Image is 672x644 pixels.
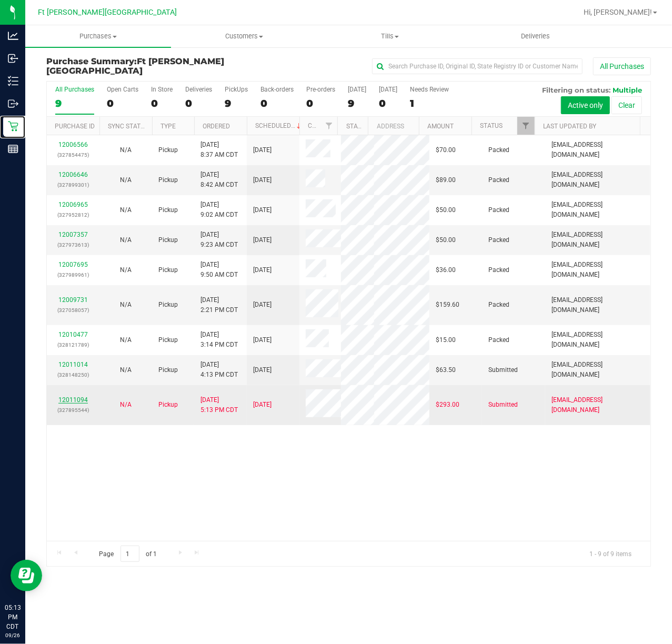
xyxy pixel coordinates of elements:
span: [DATE] 5:13 PM CDT [200,395,238,415]
button: N/A [120,265,132,275]
span: [DATE] [253,335,272,345]
h3: Purchase Summary: [46,57,248,75]
a: Filter [320,117,337,135]
div: In Store [151,86,173,93]
a: Type [161,123,176,130]
span: Multiple [613,86,642,94]
button: N/A [120,175,132,185]
p: (327058057) [53,305,93,315]
div: 9 [348,97,366,109]
span: Packed [488,335,509,345]
span: [DATE] [253,145,272,155]
a: 12010477 [58,331,88,338]
a: Purchase ID [55,123,95,130]
th: Address [368,117,419,135]
span: [EMAIL_ADDRESS][DOMAIN_NAME] [551,360,644,380]
span: [DATE] [253,205,272,215]
span: Packed [488,175,509,185]
span: Ft [PERSON_NAME][GEOGRAPHIC_DATA] [46,56,224,76]
a: 12007357 [58,231,88,238]
p: (327854475) [53,150,93,160]
p: 09/26 [5,631,21,639]
span: [EMAIL_ADDRESS][DOMAIN_NAME] [551,330,644,350]
div: [DATE] [348,86,366,93]
a: Tills [317,25,463,47]
div: Open Carts [107,86,138,93]
span: $293.00 [436,400,459,410]
span: Not Applicable [120,366,132,374]
a: 12011014 [58,361,88,368]
span: Pickup [158,335,178,345]
a: Customer [308,122,340,129]
a: Status [480,122,503,129]
div: 1 [410,97,449,109]
a: 12007695 [58,261,88,268]
span: [DATE] 2:21 PM CDT [200,295,238,315]
a: Amount [427,123,454,130]
span: Ft [PERSON_NAME][GEOGRAPHIC_DATA] [38,8,177,17]
span: Pickup [158,265,178,275]
a: 12011094 [58,396,88,404]
inline-svg: Retail [8,121,18,132]
a: Filter [517,117,535,135]
span: [DATE] [253,365,272,375]
span: Not Applicable [120,266,132,274]
p: (328121789) [53,340,93,350]
inline-svg: Analytics [8,31,18,41]
button: N/A [120,205,132,215]
button: N/A [120,235,132,245]
a: Sync Status [108,123,148,130]
span: Not Applicable [120,206,132,214]
span: Customers [172,32,316,41]
div: Deliveries [185,86,212,93]
inline-svg: Outbound [8,98,18,109]
button: All Purchases [593,57,651,75]
a: Scheduled [255,122,303,129]
a: State Registry ID [346,123,402,130]
span: [DATE] 8:42 AM CDT [200,170,238,190]
inline-svg: Inbound [8,53,18,64]
div: 0 [260,97,294,109]
span: [EMAIL_ADDRESS][DOMAIN_NAME] [551,140,644,160]
a: 12006646 [58,171,88,178]
span: [EMAIL_ADDRESS][DOMAIN_NAME] [551,295,644,315]
a: Customers [171,25,317,47]
span: Not Applicable [120,301,132,308]
input: 1 [121,546,139,562]
span: Pickup [158,175,178,185]
button: Clear [611,96,642,114]
iframe: Resource center [11,560,42,591]
button: N/A [120,145,132,155]
span: Tills [317,32,462,41]
p: (327952812) [53,210,93,220]
div: Needs Review [410,86,449,93]
span: Not Applicable [120,236,132,244]
span: Hi, [PERSON_NAME]! [584,8,652,16]
inline-svg: Reports [8,144,18,154]
a: 12009731 [58,296,88,304]
span: [EMAIL_ADDRESS][DOMAIN_NAME] [551,200,644,220]
span: [DATE] [253,300,272,310]
p: (327899301) [53,180,93,190]
span: $159.60 [436,300,459,310]
span: Pickup [158,205,178,215]
p: 05:13 PM CDT [5,603,21,631]
span: Filtering on status: [542,86,610,94]
span: Pickup [158,145,178,155]
inline-svg: Inventory [8,76,18,86]
span: [EMAIL_ADDRESS][DOMAIN_NAME] [551,395,644,415]
button: Active only [561,96,610,114]
span: 1 - 9 of 9 items [581,546,640,561]
div: PickUps [225,86,248,93]
span: [DATE] [253,175,272,185]
span: $50.00 [436,205,456,215]
a: Last Updated By [543,123,596,130]
div: 0 [151,97,173,109]
span: Pickup [158,365,178,375]
span: [DATE] 9:02 AM CDT [200,200,238,220]
span: $50.00 [436,235,456,245]
button: N/A [120,335,132,345]
span: $63.50 [436,365,456,375]
span: Packed [488,145,509,155]
p: (327989961) [53,270,93,280]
